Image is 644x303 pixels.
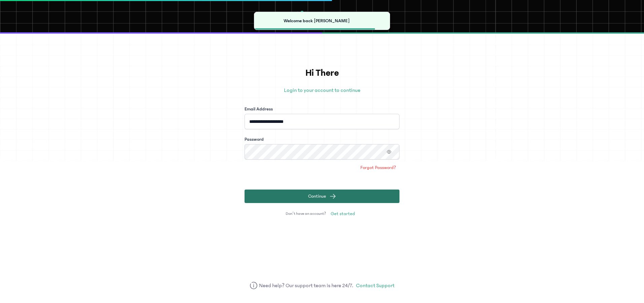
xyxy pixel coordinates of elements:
span: Need help? Our support team is here 24/7. [259,281,354,290]
a: Forgot Password? [357,162,399,173]
span: Get started [331,210,355,217]
a: Contact Support [356,281,394,290]
span: Forgot Password? [360,164,396,171]
span: Don’t have an account? [286,211,326,216]
a: Get started [327,208,358,219]
button: Close [378,18,384,24]
span: Welcome back [PERSON_NAME] [284,18,350,24]
span: Continue [308,193,326,200]
button: Continue [245,190,399,203]
h1: Hi There [245,66,399,80]
label: Email Address [245,106,273,112]
label: Password [245,136,264,143]
p: Login to your account to continue [245,86,399,94]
